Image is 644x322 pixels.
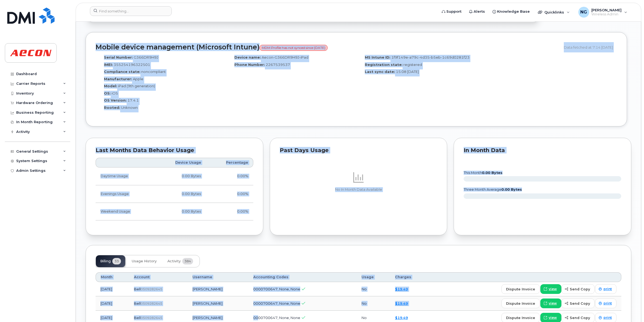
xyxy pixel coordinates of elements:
[112,91,118,95] span: iOS
[438,6,465,17] a: Support
[365,55,390,60] label: MS Intune ID:
[141,301,162,306] span: 0509282645
[188,272,249,282] th: Username
[141,69,166,74] span: noncompliant
[234,62,265,67] label: Phone Number:
[90,6,172,16] input: Find something...
[188,296,249,311] td: [PERSON_NAME]
[118,84,155,88] span: iPad (9th generation)
[540,284,561,294] a: view
[104,105,120,110] label: Rooted:
[549,287,557,291] span: view
[365,62,403,67] label: Registration state:
[506,315,535,320] span: dispute invoice
[104,83,117,89] label: Model:
[96,296,129,311] td: [DATE]
[501,298,540,308] button: dispute invoice
[544,10,564,14] span: Quicklinks
[463,187,522,192] text: three month average
[134,287,141,291] span: Bell
[390,272,430,282] th: Charges
[365,69,395,74] label: Last sync date:
[96,203,253,220] tr: Friday from 6:00pm to Monday 8:00am
[266,62,290,67] span: 2267539537
[104,91,111,96] label: OS:
[464,148,621,153] div: In Month Data
[133,77,143,81] span: Apple
[391,55,470,59] span: 1f9f149e-a79c-4d35-b5eb-1c69d0281f23
[253,301,300,306] span: 0000700647, None, None
[154,158,206,167] th: Device Usage
[506,301,535,306] span: dispute invoice
[96,185,154,203] td: Evenings Usage
[104,76,132,82] label: Manufacturer:
[206,158,253,167] th: Percentage
[482,171,503,175] tspan: 0.00 Bytes
[280,187,437,192] p: No In Month Data Available
[206,203,253,220] td: 0.00%
[403,62,422,67] span: registered
[134,55,158,59] span: G366DR9H9J
[501,284,540,294] button: dispute invoice
[154,167,206,185] td: 0.00 Bytes
[506,287,535,292] span: dispute invoice
[357,296,390,311] td: No
[591,12,622,16] span: Wireless Admin
[549,315,557,320] span: view
[570,287,590,292] span: send copy
[206,167,253,185] td: 0.00%
[474,9,485,14] span: Alerts
[501,187,522,192] tspan: 0.00 Bytes
[570,315,590,320] span: send copy
[96,272,129,282] th: Month
[489,6,534,17] a: Knowledge Base
[395,301,408,306] a: $19.49
[182,258,193,264] span: 384
[96,185,253,203] tr: Weekdays from 6:00pm to 8:00am
[570,301,590,306] span: send copy
[96,167,154,185] td: Daytime Usage
[262,55,308,59] span: Aecon-G366DR9H9J-iPad
[395,316,408,320] a: $19.49
[127,98,139,102] span: 17.4.1
[395,287,408,291] a: $19.49
[446,9,461,14] span: Support
[561,298,595,308] button: send copy
[357,272,390,282] th: Usage
[188,282,249,296] td: [PERSON_NAME]
[595,298,616,308] a: print
[253,287,300,291] span: 0000700647, None, None
[463,171,503,175] text: this month
[580,9,587,15] span: NG
[497,9,530,14] span: Knowledge Base
[167,259,181,263] span: Activity
[534,7,574,18] div: Quicklinks
[396,69,419,74] span: 15:08 [DATE]
[248,272,356,282] th: Accounting Codes
[134,316,141,320] span: Bell
[154,185,206,203] td: 0.00 Bytes
[603,301,612,306] span: print
[129,272,187,282] th: Account
[132,259,157,263] span: Usage History
[114,62,150,67] span: 355254196322501
[603,315,612,320] span: print
[253,316,300,320] span: 0000700647, None, None
[121,105,138,110] span: Unknown
[141,287,162,291] span: 0509282645
[206,185,253,203] td: 0.00%
[104,55,133,60] label: Serial Number:
[104,69,140,74] label: Compliance state:
[96,203,154,220] td: Weekend Usage
[603,287,612,291] span: print
[540,298,561,308] a: view
[549,301,557,306] span: view
[104,98,127,103] label: OS Version:
[280,148,437,153] div: Past Days Usage
[575,7,631,18] div: Nicole Guida
[234,55,261,60] label: Device name:
[259,45,328,51] span: MDM Profile has not synced since [DATE]
[104,62,113,67] label: IMEI:
[96,282,129,296] td: [DATE]
[561,284,595,294] button: send copy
